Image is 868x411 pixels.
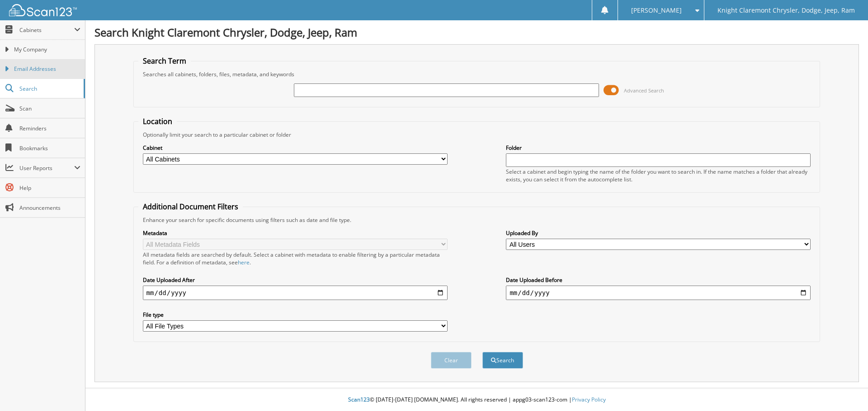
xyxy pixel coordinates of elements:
label: Metadata [143,229,448,237]
legend: Additional Document Filters [138,202,243,212]
span: Bookmarks [19,144,80,152]
span: [PERSON_NAME] [631,8,682,13]
span: Announcements [19,204,80,212]
a: Privacy Policy [572,396,606,403]
input: end [506,286,811,300]
span: Advanced Search [624,87,664,94]
span: Cabinets [19,26,74,34]
span: Scan [19,105,80,112]
span: Search [19,85,79,92]
div: Searches all cabinets, folders, files, metadata, and keywords [138,70,816,78]
label: File type [143,311,448,319]
button: Clear [431,352,472,369]
legend: Search Term [138,56,191,66]
input: start [143,286,448,300]
label: Uploaded By [506,229,811,237]
div: © [DATE]-[DATE] [DOMAIN_NAME]. All rights reserved | appg03-scan123-com | [85,389,868,411]
span: My Company [14,46,80,54]
div: Optionally limit your search to a particular cabinet or folder [138,131,816,139]
div: Select a cabinet and begin typing the name of the folder you want to search in. If the name match... [506,168,811,183]
span: Reminders [19,125,80,132]
div: Enhance your search for specific documents using filters such as date and file type. [138,216,816,224]
img: scan123-logo-white.svg [9,4,77,16]
label: Cabinet [143,144,448,152]
label: Date Uploaded Before [506,276,811,284]
legend: Location [138,116,177,126]
h1: Search Knight Claremont Chrysler, Dodge, Jeep, Ram [94,25,859,40]
iframe: Chat Widget [823,368,868,411]
span: Email Addresses [14,65,80,73]
label: Folder [506,144,811,152]
span: Help [19,184,80,192]
span: Knight Claremont Chrysler, Dodge, Jeep, Ram [717,8,855,13]
label: Date Uploaded After [143,276,448,284]
button: Search [482,352,523,369]
span: User Reports [19,164,74,172]
div: All metadata fields are searched by default. Select a cabinet with metadata to enable filtering b... [143,251,448,266]
a: here [238,259,250,266]
span: Scan123 [348,396,370,403]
